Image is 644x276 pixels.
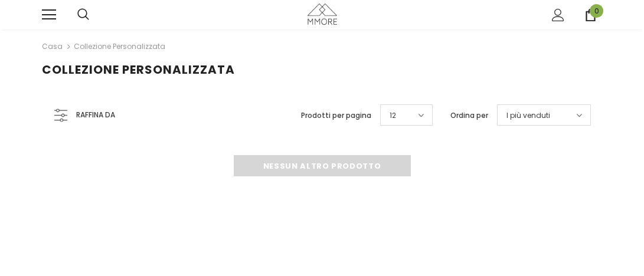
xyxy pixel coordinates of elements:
a: 0 [584,9,597,21]
label: Ordina per [450,110,488,121]
span: 0 [590,4,603,18]
span: Raffina da [76,109,115,121]
a: Casa [42,40,63,54]
img: Casi MMORE [308,4,337,24]
label: Prodotti per pagina [301,110,371,121]
span: 12 [390,110,396,121]
a: Collezione personalizzata [74,41,165,51]
span: I più venduti [506,110,550,121]
span: Collezione personalizzata [42,61,235,78]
